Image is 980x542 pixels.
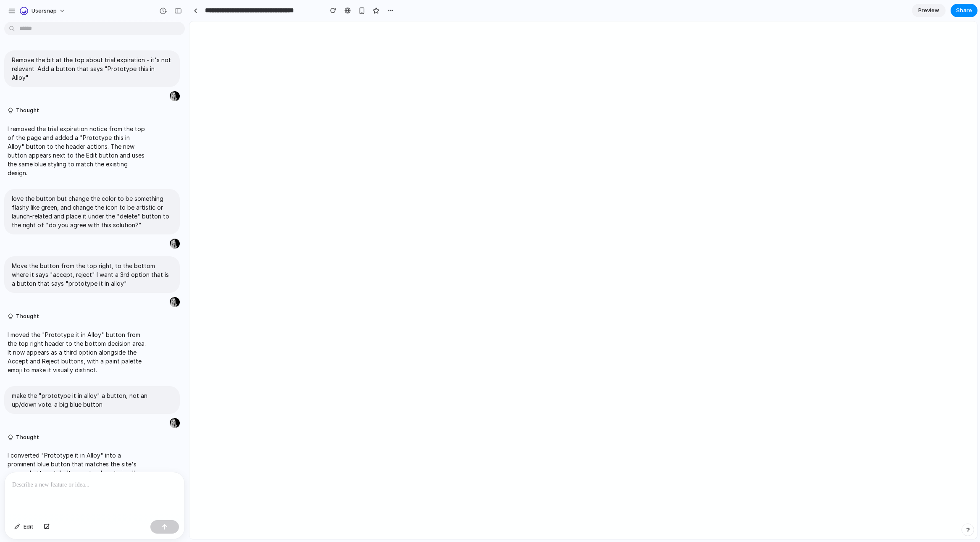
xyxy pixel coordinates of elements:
p: Remove the bit at the top about trial expiration - it's not relevant. Add a button that says "Pro... [12,55,172,82]
p: make the "prototype it in alloy" a button, not an up/down vote. a big blue button [12,391,172,409]
span: Edit [24,523,34,531]
a: Preview [912,4,946,17]
span: Preview [918,6,939,15]
p: I moved the "Prototype it in Alloy" button from the top right header to the bottom decision area.... [8,330,148,374]
span: Share [956,6,972,15]
button: Share [951,4,977,17]
button: Edit [10,520,38,534]
p: love the button but change the color to be something flashy like green, and change the icon to be... [12,194,172,229]
p: I removed the trial expiration notice from the top of the page and added a "Prototype this in All... [8,124,148,177]
button: Usersnap [16,4,70,18]
p: Move the button from the top right, to the bottom where it says "accept, reject" I want a 3rd opt... [12,261,172,288]
span: Usersnap [32,7,57,15]
p: I converted "Prototype it in Alloy" into a prominent blue button that matches the site's primary ... [8,451,148,504]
